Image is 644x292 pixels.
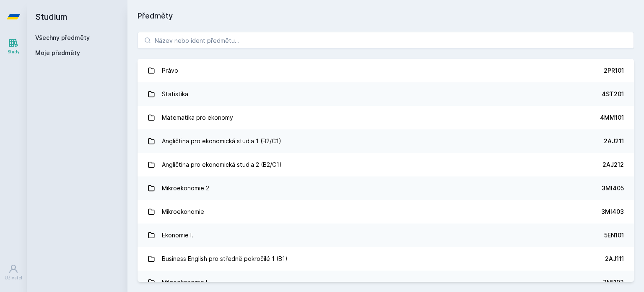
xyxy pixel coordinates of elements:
div: Angličtina pro ekonomická studia 1 (B2/C1) [162,133,281,150]
div: Mikroekonomie I [162,274,207,291]
div: 2AJ111 [605,255,624,263]
div: Mikroekonomie [162,203,204,220]
a: Angličtina pro ekonomická studia 1 (B2/C1) 2AJ211 [138,129,634,153]
div: Angličtina pro ekonomická studia 2 (B2/C1) [162,156,282,173]
a: Všechny předměty [35,34,90,41]
div: 2AJ211 [604,137,624,145]
div: Matematika pro ekonomy [162,109,233,126]
div: 5EN101 [604,231,624,239]
div: 3MI102 [603,278,624,287]
div: Statistika [162,86,188,103]
div: Uživatel [5,275,22,281]
div: Mikroekonomie 2 [162,180,209,197]
div: 4MM101 [600,113,624,122]
a: Mikroekonomie 3MI403 [138,200,634,224]
a: Angličtina pro ekonomická studia 2 (B2/C1) 2AJ212 [138,153,634,176]
a: Study [2,34,25,59]
a: Právo 2PR101 [138,59,634,82]
div: 2PR101 [604,66,624,75]
a: Statistika 4ST201 [138,82,634,106]
a: Mikroekonomie 2 3MI405 [138,176,634,200]
a: Uživatel [2,260,25,285]
div: Ekonomie I. [162,227,193,244]
span: Moje předměty [35,49,80,57]
a: Ekonomie I. 5EN101 [138,224,634,247]
input: Název nebo ident předmětu… [138,32,634,49]
div: 4ST201 [602,90,624,98]
div: Business English pro středně pokročilé 1 (B1) [162,250,288,267]
div: 2AJ212 [602,160,624,169]
h1: Předměty [138,10,634,22]
div: 3MI403 [601,208,624,216]
a: Business English pro středně pokročilé 1 (B1) 2AJ111 [138,247,634,271]
div: 3MI405 [602,184,624,192]
div: Study [8,49,20,55]
div: Právo [162,62,178,79]
a: Matematika pro ekonomy 4MM101 [138,106,634,129]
